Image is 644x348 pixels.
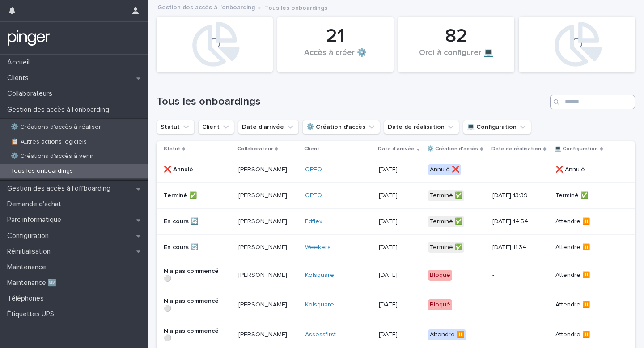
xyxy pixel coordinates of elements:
tr: Terminé ✅[PERSON_NAME]OPEO [DATE]Terminé ✅[DATE] 13:39Terminé ✅ [157,182,635,208]
p: [DATE] [379,166,421,174]
p: 💻 Configuration [555,144,598,154]
p: - [492,301,548,309]
p: Gestion des accès à l’onboarding [4,106,116,114]
p: - [492,331,548,339]
p: Gestion des accès à l’offboarding [4,184,118,193]
p: ⚙️ Créations d'accès à venir [4,153,101,160]
a: Edflex [305,218,322,225]
p: ❌ Annulé [164,166,228,174]
p: Maintenance [4,263,53,272]
a: Weekera [305,244,331,251]
button: Statut [157,120,195,134]
tr: ❌ Annulé[PERSON_NAME]OPEO [DATE]Annulé ❌-❌ Annulé [157,157,635,183]
div: 82 [413,25,499,47]
button: Date d'arrivée [238,120,299,134]
tr: N’a pas commencé ⚪[PERSON_NAME]Kolsquare [DATE]Bloqué-Attendre ⏸️ [157,290,635,320]
p: N’a pas commencé ⚪ [164,327,228,343]
button: Client [198,120,234,134]
p: Étiquettes UPS [4,310,61,318]
a: OPEO [305,166,322,174]
p: [DATE] [379,331,421,339]
div: Terminé ✅ [428,190,464,201]
p: Attendre ⏸️ [555,272,619,279]
p: N’a pas commencé ⚪ [164,297,228,313]
div: Bloqué [428,270,452,281]
p: Terminé ✅ [555,192,619,199]
div: Attendre ⏸️ [428,329,466,340]
a: Gestion des accès à l’onboarding [157,2,255,12]
p: Accueil [4,58,37,67]
p: [DATE] [379,192,421,199]
p: [PERSON_NAME] [238,272,298,279]
p: ⚙️ Créations d'accès à réaliser [4,123,108,131]
p: Maintenance 🆕 [4,279,64,287]
h1: Tous les onboardings [157,95,547,108]
p: [PERSON_NAME] [238,218,298,225]
p: [PERSON_NAME] [238,331,298,339]
p: [DATE] [379,244,421,251]
p: - [492,166,548,174]
p: N’a pas commencé ⚪ [164,267,228,283]
p: Attendre ⏸️ [555,301,619,309]
button: ⚙️ Création d'accès [302,120,380,134]
button: 💻 Configuration [463,120,531,134]
p: Parc informatique [4,216,68,224]
div: Terminé ✅ [428,242,464,253]
p: [PERSON_NAME] [238,244,298,251]
p: En cours 🔄 [164,244,228,251]
div: 21 [292,25,378,47]
p: [PERSON_NAME] [238,301,298,309]
p: [PERSON_NAME] [238,166,298,174]
p: Tous les onboardings [265,2,327,12]
p: Terminé ✅ [164,192,228,199]
p: Attendre ⏸️ [555,331,619,339]
p: Clients [4,74,36,82]
p: Téléphones [4,294,51,303]
p: [DATE] [379,218,421,225]
img: mTgBEunGTSyRkCgitkcU [7,29,51,47]
p: 📋 Autres actions logiciels [4,138,94,146]
tr: N’a pas commencé ⚪[PERSON_NAME]Kolsquare [DATE]Bloqué-Attendre ⏸️ [157,260,635,290]
div: Accès à créer ⚙️ [292,48,378,67]
a: Kolsquare [305,301,334,309]
div: Ordi à configurer 💻 [413,48,499,67]
p: Date d'arrivée [378,144,415,154]
input: Search [550,95,635,109]
p: Date de réalisation [491,144,541,154]
p: - [492,272,548,279]
p: ⚙️ Création d'accès [427,144,478,154]
p: Demande d'achat [4,200,68,208]
p: [DATE] [379,272,421,279]
p: Réinitialisation [4,247,58,256]
p: Tous les onboardings [4,167,80,175]
p: Attendre ⏸️ [555,218,619,225]
p: [DATE] 14:54 [492,218,548,225]
a: Assessfirst [305,331,336,339]
div: Annulé ❌ [428,164,461,175]
p: [DATE] [379,301,421,309]
a: Kolsquare [305,272,334,279]
p: Collaborateurs [4,89,59,98]
a: OPEO [305,192,322,199]
button: Date de réalisation [384,120,459,134]
p: En cours 🔄 [164,218,228,225]
div: Terminé ✅ [428,216,464,227]
p: Statut [164,144,180,154]
p: Configuration [4,232,56,240]
tr: En cours 🔄[PERSON_NAME]Weekera [DATE]Terminé ✅[DATE] 11:34Attendre ⏸️ [157,234,635,260]
p: [PERSON_NAME] [238,192,298,199]
p: Client [304,144,319,154]
p: Collaborateur [237,144,273,154]
tr: En cours 🔄[PERSON_NAME]Edflex [DATE]Terminé ✅[DATE] 14:54Attendre ⏸️ [157,208,635,234]
p: ❌ Annulé [555,166,619,174]
p: Attendre ⏸️ [555,244,619,251]
p: [DATE] 13:39 [492,192,548,199]
p: [DATE] 11:34 [492,244,548,251]
div: Bloqué [428,299,452,310]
